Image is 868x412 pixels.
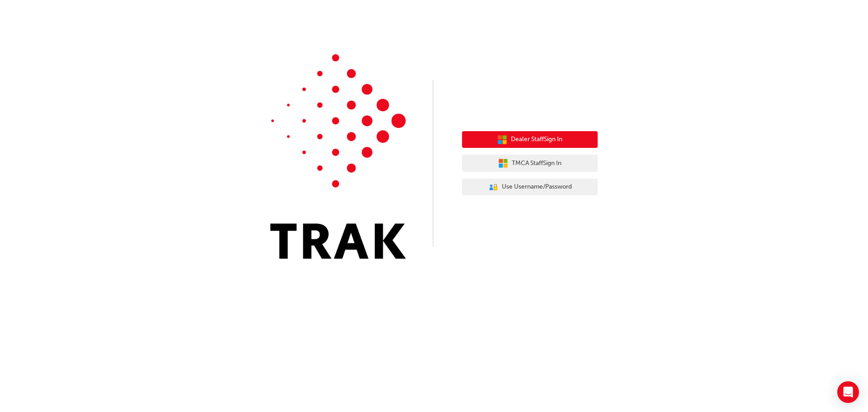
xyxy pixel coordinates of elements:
[512,158,561,169] span: TMCA Staff Sign In
[462,131,598,148] button: Dealer StaffSign In
[462,179,598,196] button: Use Username/Password
[270,54,406,259] img: Trak
[511,134,562,145] span: Dealer Staff Sign In
[837,381,859,403] div: Open Intercom Messenger
[502,182,572,192] span: Use Username/Password
[462,155,598,172] button: TMCA StaffSign In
